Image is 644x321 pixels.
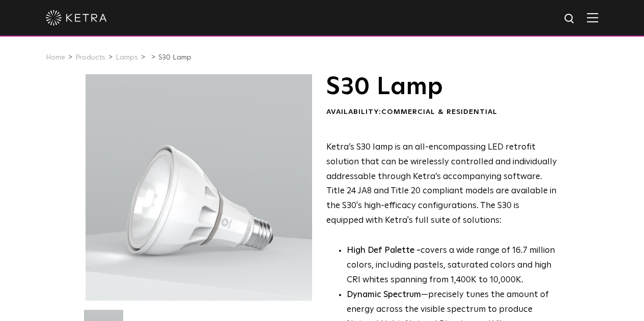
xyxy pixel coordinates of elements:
p: covers a wide range of 16.7 million colors, including pastels, saturated colors and high CRI whit... [347,244,558,288]
a: Lamps [116,54,138,61]
strong: High Def Palette - [347,246,421,255]
img: ketra-logo-2019-white [46,10,107,25]
img: search icon [564,13,576,25]
h1: S30 Lamp [326,74,558,100]
a: Home [46,54,65,61]
span: Ketra’s S30 lamp is an all-encompassing LED retrofit solution that can be wirelessly controlled a... [326,143,557,225]
a: S30 Lamp [158,54,191,61]
a: Products [75,54,105,61]
div: Availability: [326,107,558,118]
span: Commercial & Residential [381,108,497,115]
img: Hamburger%20Nav.svg [587,13,598,22]
strong: Dynamic Spectrum [347,290,421,299]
